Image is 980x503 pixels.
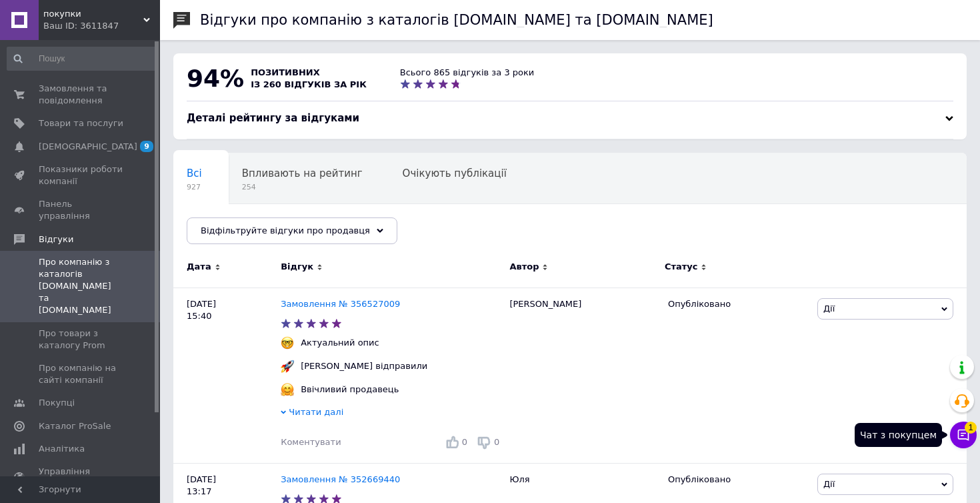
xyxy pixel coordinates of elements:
[39,83,123,107] span: Замовлення та повідомлення
[39,466,123,490] span: Управління сайтом
[281,437,341,447] span: Коментувати
[281,336,294,350] img: :nerd_face:
[39,328,123,352] span: Про товари з каталогу Prom
[281,360,294,373] img: :rocket:
[297,337,383,349] div: Актуальний опис
[297,360,431,372] div: [PERSON_NAME] відправили
[39,362,123,386] span: Про компанію на сайті компанії
[187,182,202,192] span: 927
[400,67,535,79] div: Всього 865 відгуків за 3 роки
[43,8,143,20] span: покупки
[39,141,137,153] span: [DEMOGRAPHIC_DATA]
[289,407,343,417] span: Читати далі
[39,233,73,245] span: Відгуки
[173,204,349,255] div: Опубліковані без коментаря
[39,163,123,187] span: Показники роботи компанії
[140,141,153,152] span: 9
[201,225,370,235] span: Відфільтруйте відгуки про продавця
[509,261,539,273] span: Автор
[668,474,807,486] div: Опубліковано
[43,20,160,32] div: Ваш ID: 3611847
[251,67,320,77] span: позитивних
[7,47,157,71] input: Пошук
[39,198,123,222] span: Панель управління
[281,383,294,396] img: :hugging_face:
[950,422,977,448] button: Чат з покупцем1
[462,437,467,447] span: 0
[297,384,402,396] div: Ввічливий продавець
[39,443,85,455] span: Аналітика
[281,474,400,484] a: Замовлення № 352669440
[200,12,713,28] h1: Відгуки про компанію з каталогів [DOMAIN_NAME] та [DOMAIN_NAME]
[173,288,281,463] div: [DATE] 15:40
[281,299,400,309] a: Замовлення № 356527009
[187,261,211,273] span: Дата
[39,397,75,409] span: Покупці
[668,298,807,310] div: Опубліковано
[281,436,341,448] div: Коментувати
[39,256,123,317] span: Про компанію з каталогів [DOMAIN_NAME] та [DOMAIN_NAME]
[187,65,244,92] span: 94%
[187,112,359,124] span: Деталі рейтингу за відгуками
[39,420,111,432] span: Каталог ProSale
[494,437,499,447] span: 0
[855,423,942,447] div: Чат з покупцем
[39,117,123,129] span: Товари та послуги
[187,111,953,125] div: Деталі рейтингу за відгуками
[823,479,835,489] span: Дії
[281,406,503,422] div: Читати далі
[187,167,202,179] span: Всі
[965,422,977,434] span: 1
[823,304,835,314] span: Дії
[281,261,313,273] span: Відгук
[251,79,367,89] span: із 260 відгуків за рік
[665,261,698,273] span: Статус
[242,182,363,192] span: 254
[503,288,661,463] div: [PERSON_NAME]
[187,218,322,230] span: Опубліковані без комен...
[242,167,363,179] span: Впливають на рейтинг
[403,167,507,179] span: Очікують публікації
